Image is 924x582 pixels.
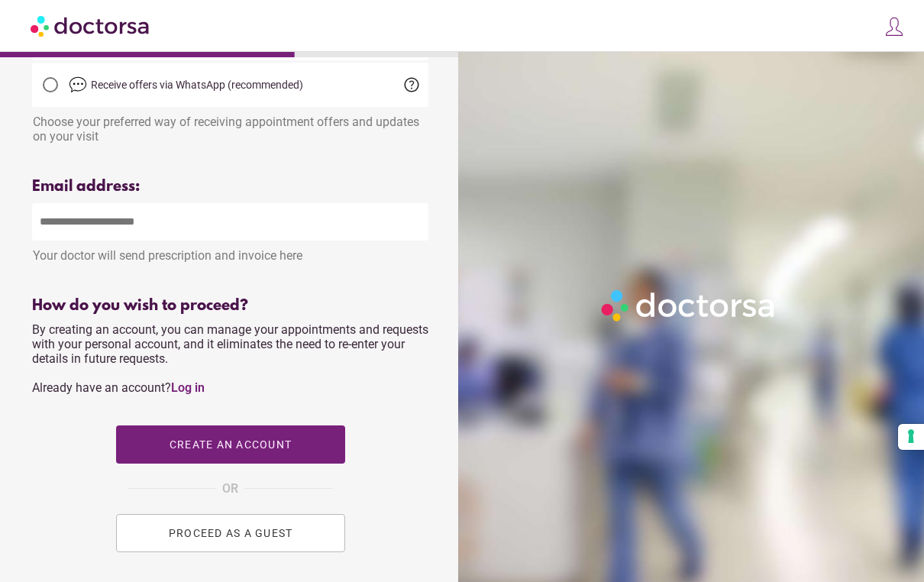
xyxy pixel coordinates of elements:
span: By creating an account, you can manage your appointments and requests with your personal account,... [32,322,428,395]
span: Receive offers via WhatsApp (recommended) [91,79,303,91]
img: Doctorsa.com [31,8,151,43]
div: Your doctor will send prescription and invoice here [32,241,428,263]
span: PROCEED AS A GUEST [168,527,292,539]
button: PROCEED AS A GUEST [116,514,345,552]
button: Your consent preferences for tracking technologies [898,424,924,450]
div: Choose your preferred way of receiving appointment offers and updates on your visit [32,107,428,144]
a: Log in [171,380,205,395]
img: icons8-customer-100.png [884,16,905,37]
img: chat [69,76,87,94]
div: How do you wish to proceed? [32,297,428,315]
span: Create an account [169,438,291,451]
span: OR [222,479,238,499]
img: Logo-Doctorsa-trans-White-partial-flat.png [596,285,781,326]
span: help [402,76,421,94]
div: Email address: [32,178,428,196]
button: Create an account [116,425,345,464]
